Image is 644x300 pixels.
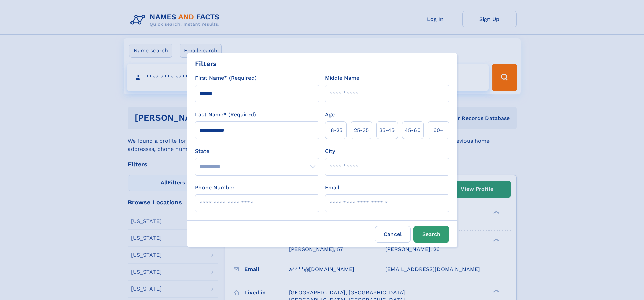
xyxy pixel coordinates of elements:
[195,74,257,82] label: First Name* (Required)
[325,147,335,155] label: City
[195,184,235,192] label: Phone Number
[195,111,256,119] label: Last Name* (Required)
[325,74,359,82] label: Middle Name
[195,59,217,69] div: Filters
[195,147,319,155] label: State
[375,226,411,243] label: Cancel
[325,111,335,119] label: Age
[329,126,342,134] span: 18‑25
[405,126,421,134] span: 45‑60
[325,184,339,192] label: Email
[379,126,395,134] span: 35‑45
[413,226,449,243] button: Search
[354,126,369,134] span: 25‑35
[433,126,444,134] span: 60+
